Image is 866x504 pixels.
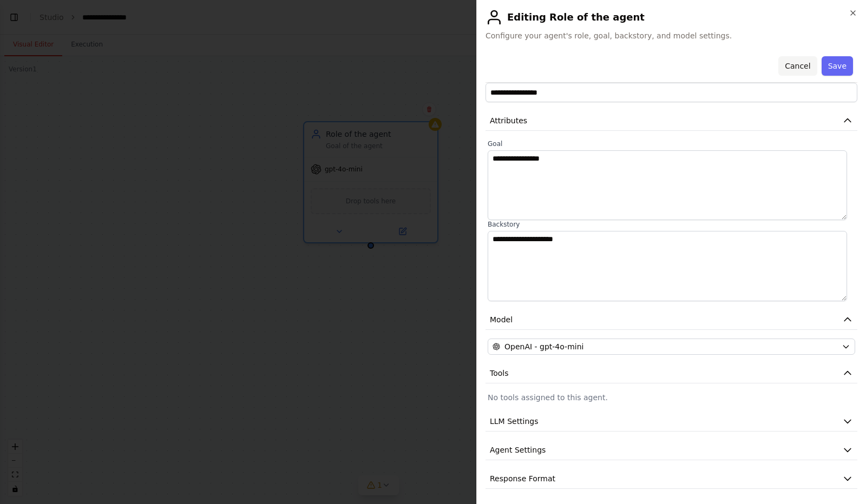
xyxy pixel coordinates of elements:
p: No tools assigned to this agent. [488,392,855,403]
span: Model [490,314,513,325]
button: Agent Settings [486,440,857,460]
label: Goal [488,140,855,148]
button: LLM Settings [486,412,857,432]
label: Backstory [488,220,855,229]
h2: Editing Role of the agent [486,9,857,26]
button: Cancel [778,56,817,76]
button: OpenAI - gpt-4o-mini [488,339,855,355]
span: OpenAI - gpt-4o-mini [504,341,583,352]
button: Response Format [486,469,857,489]
button: Save [822,56,853,76]
span: Tools [490,368,509,379]
span: LLM Settings [490,416,539,427]
span: Agent Settings [490,445,546,455]
button: Model [486,310,857,330]
button: Tools [486,363,857,383]
span: Attributes [490,115,527,126]
span: Response Format [490,473,555,484]
span: Configure your agent's role, goal, backstory, and model settings. [486,30,857,41]
button: Attributes [486,111,857,131]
